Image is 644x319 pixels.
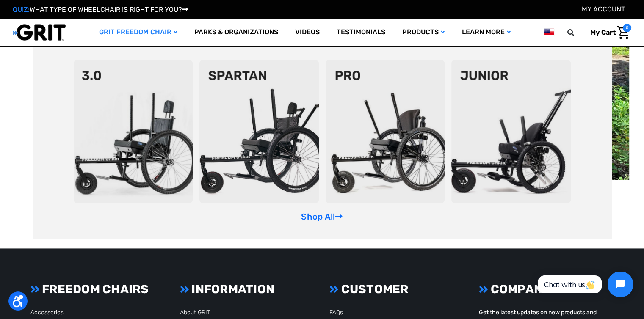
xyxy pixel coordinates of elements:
a: GRIT Freedom Chair [91,19,186,46]
a: QUIZ:WHAT TYPE OF WHEELCHAIR IS RIGHT FOR YOU? [13,5,188,14]
img: spartan2.png [199,60,319,203]
img: junior-chair.png [451,60,571,203]
a: Parks & Organizations [186,19,287,46]
a: Learn More [453,19,519,46]
iframe: Tidio Chat [528,264,640,304]
span: 0 [623,24,631,32]
img: 3point0.png [74,60,193,203]
img: Cart [617,26,629,39]
a: Videos [287,19,328,46]
img: GRIT All-Terrain Wheelchair and Mobility Equipment [13,24,66,41]
img: us.png [544,27,554,38]
input: Search [571,24,584,41]
a: Accessories [30,309,64,316]
a: Cart with 0 items [584,24,631,41]
a: Products [394,19,453,46]
span: QUIZ: [13,5,30,14]
a: FAQs [329,309,343,316]
h3: FREEDOM CHAIRS [30,282,165,297]
h3: CUSTOMER [329,282,464,297]
h3: INFORMATION [180,282,315,297]
h3: COMPANY [479,282,614,297]
a: About GRIT [180,309,210,316]
img: pro-chair.png [326,60,445,203]
a: Account [582,5,625,13]
a: Shop All [301,212,343,222]
span: My Cart [590,28,616,36]
a: Testimonials [328,19,394,46]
